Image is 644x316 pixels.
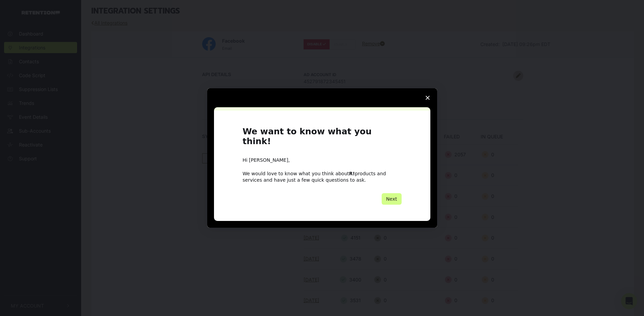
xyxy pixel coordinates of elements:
div: Hi [PERSON_NAME], [243,157,402,164]
div: We would love to know what you think about products and services and have just a few quick questi... [243,171,402,183]
b: R! [349,171,355,176]
h1: We want to know what you think! [243,127,402,150]
span: Close survey [418,88,437,107]
button: Next [382,193,402,205]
